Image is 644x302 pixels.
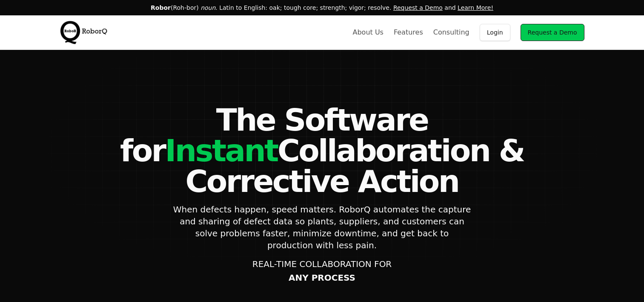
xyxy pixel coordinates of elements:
[173,203,471,251] p: When defects happen, speed matters. RoborQ automates the capture and sharing of defect data so pl...
[60,105,584,197] h1: The Software for Collaboration & Corrective Action
[289,273,355,283] span: ANY PROCESS
[151,4,171,11] span: Robor
[200,4,215,11] em: noun
[394,27,423,38] a: Features
[352,27,383,38] a: About Us
[10,3,634,12] p: (Roh-bor) . Latin to English: oak; tough core; strength; vigor; resolve. and
[433,27,469,38] a: Consulting
[521,24,584,41] a: Request a Demo
[458,4,493,11] a: Learn More!
[60,20,111,45] img: RoborQ Inc. Logo
[165,133,278,168] span: Instant
[393,4,443,11] a: Request a Demo
[252,258,392,270] span: REAL-TIME COLLABORATION FOR
[480,24,510,41] a: Login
